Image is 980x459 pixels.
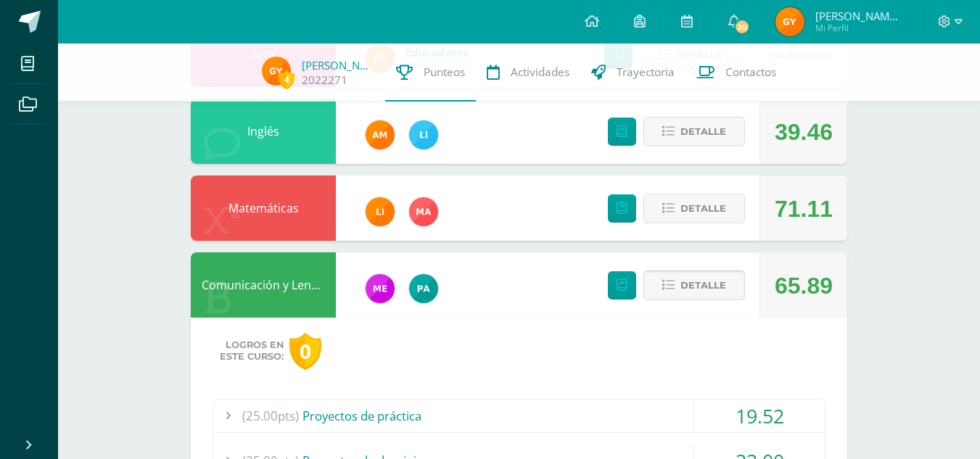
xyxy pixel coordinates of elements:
span: Logros en este curso: [220,339,284,363]
img: 55938a60418325c8e9e9de55240f5e9f.png [262,57,291,86]
a: Punteos [385,44,476,102]
a: [PERSON_NAME] [302,58,374,73]
span: Trayectoria [617,65,675,80]
img: d78b0415a9069934bf99e685b082ed4f.png [366,197,395,226]
div: 71.11 [775,176,833,241]
span: Detalle [680,272,726,299]
img: 27d1f5085982c2e99c83fb29c656b88a.png [366,120,395,149]
div: Matemáticas [191,175,336,241]
span: Mi Perfil [815,22,902,34]
div: 0 [289,333,321,370]
span: 4 [279,70,295,88]
a: Contactos [685,44,787,102]
span: [PERSON_NAME] [PERSON_NAME] [815,9,902,23]
span: Punteos [424,65,465,80]
span: Contactos [725,65,776,80]
img: 53dbe22d98c82c2b31f74347440a2e81.png [409,274,438,303]
div: 39.46 [775,99,833,165]
a: Actividades [476,44,580,102]
span: (25.00pts) [242,400,299,432]
div: Proyectos de práctica [213,400,825,432]
img: 55938a60418325c8e9e9de55240f5e9f.png [775,7,804,36]
img: 498c526042e7dcf1c615ebb741a80315.png [366,274,395,303]
div: 65.89 [775,253,833,318]
div: 19.52 [694,400,825,432]
img: 82db8514da6684604140fa9c57ab291b.png [409,120,438,149]
span: Detalle [680,118,726,145]
div: Inglés [191,99,336,164]
button: Detalle [643,117,745,146]
a: 2022271 [302,73,347,88]
button: Detalle [643,194,745,223]
a: Trayectoria [580,44,685,102]
span: Actividades [511,65,569,80]
div: Comunicación y Lenguaje [191,252,336,318]
img: 777e29c093aa31b4e16d68b2ed8a8a42.png [409,197,438,226]
span: Detalle [680,195,726,222]
button: Detalle [643,270,745,300]
span: 20 [734,19,750,35]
